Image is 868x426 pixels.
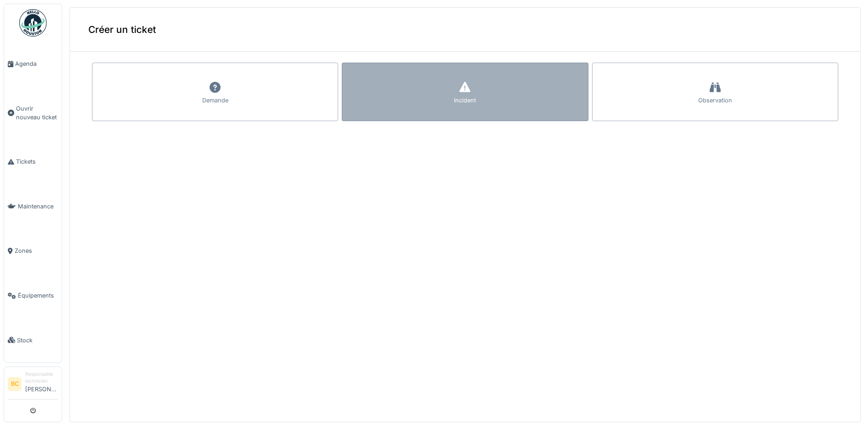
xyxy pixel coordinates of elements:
a: Tickets [4,139,62,184]
a: Agenda [4,42,62,86]
span: Zones [15,246,58,255]
div: Créer un ticket [70,8,860,52]
li: [PERSON_NAME] [25,371,58,397]
a: Maintenance [4,184,62,229]
span: Équipements [18,291,58,300]
div: Demande [202,96,228,105]
a: Ouvrir nouveau ticket [4,86,62,140]
div: Incident [454,96,476,105]
a: BC Responsable technicien[PERSON_NAME] [8,371,58,399]
a: Équipements [4,273,62,318]
span: Stock [17,336,58,345]
span: Tickets [16,157,58,166]
div: Observation [698,96,732,105]
li: BC [8,377,22,391]
span: Maintenance [18,202,58,211]
a: Stock [4,318,62,362]
span: Ouvrir nouveau ticket [16,104,58,122]
div: Responsable technicien [25,371,58,385]
img: Badge_color-CXgf-gQk.svg [19,9,47,37]
a: Zones [4,229,62,273]
span: Agenda [15,59,58,68]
